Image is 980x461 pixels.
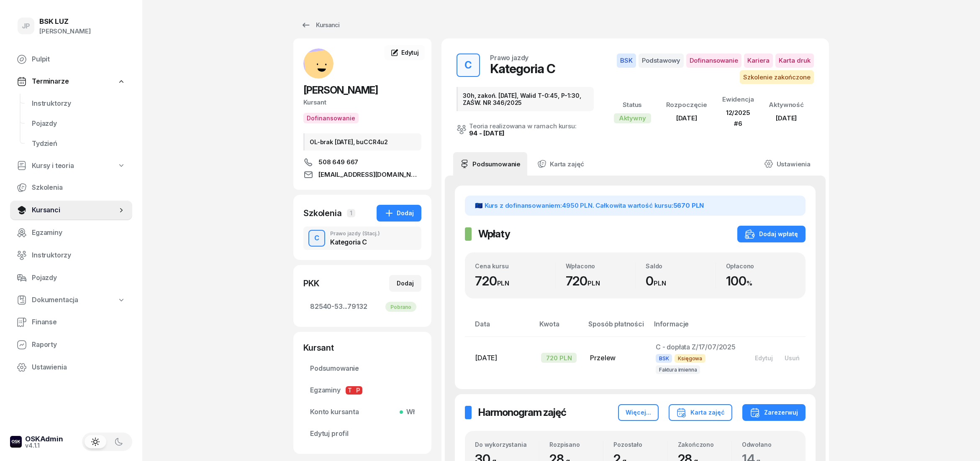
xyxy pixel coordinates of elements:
[310,301,415,312] span: 82540-53...79132
[310,407,415,418] span: Konto kursanta
[25,436,63,443] div: OSKAdmin
[649,318,742,336] th: Informacje
[534,318,583,336] th: Kwota
[497,279,510,287] small: PLN
[490,61,555,76] div: Kategoria C
[25,94,132,114] a: Instruktorzy
[604,53,814,84] button: BSKPodstawowyDofinansowanieKarieraKarta drukSzkolenie zakończone
[10,223,132,243] a: Egzaminy
[301,20,339,30] div: Kursanci
[385,302,416,312] div: Pobrano
[614,113,651,123] div: Aktywny
[469,123,577,129] div: Teoria realizowana w ramach kursu:
[676,408,725,418] div: Karta zajęć
[469,129,505,137] a: 94 - [DATE]
[673,201,704,209] span: 5670 PLN
[385,45,425,60] a: Edytuj
[32,205,117,216] span: Kursanci
[330,239,380,245] div: Kategoria C
[666,99,707,110] div: Rozpoczęcie
[377,205,421,222] button: Dodaj
[401,49,419,56] span: Edytuj
[384,208,414,218] div: Dodaj
[303,297,421,317] a: 82540-53...79132Pobrano
[311,231,323,245] div: C
[347,209,355,217] span: 1
[779,351,806,365] button: Usuń
[303,278,319,289] div: PKK
[32,250,126,261] span: Instruktorzy
[769,113,804,124] div: [DATE]
[32,118,126,129] span: Pojazdy
[32,227,126,238] span: Egzaminy
[669,404,732,421] button: Karta zajęć
[303,342,421,354] div: Kursant
[389,275,421,292] button: Dodaj
[32,295,78,306] span: Dokumentacja
[303,113,359,123] button: Dofinansowanie
[769,99,804,110] div: Aktywność
[740,70,814,84] span: Szkolenie zakończone
[757,152,817,176] a: Ustawienia
[10,200,132,220] a: Kursanci
[10,245,132,265] a: Instruktorzy
[587,279,600,287] small: PLN
[566,273,636,289] div: 720
[590,353,642,364] div: Przelew
[742,404,806,421] button: Zarezerwuj
[303,380,421,400] a: EgzaminyTP
[722,94,754,105] div: Ewidencja
[32,160,74,171] span: Kursy i teoria
[354,386,362,395] span: P
[478,406,566,419] h2: Harmonogram zajęć
[308,230,325,247] button: C
[303,207,342,219] div: Szkolenia
[303,227,421,250] button: CPrawo jazdy(Stacj.)Kategoria C
[32,273,126,283] span: Pojazdy
[726,273,796,289] div: 100
[686,53,741,68] span: Dofinansowanie
[22,23,31,30] span: JP
[10,156,132,176] a: Kursy i teoria
[330,231,380,236] div: Prawo jazdy
[541,353,577,363] div: 720 PLN
[310,363,415,374] span: Podsumowanie
[678,441,731,448] div: Zakończono
[749,351,779,365] button: Edytuj
[303,84,378,96] span: [PERSON_NAME]
[457,87,594,111] div: 30h, zakoń. [DATE], Walid T-0:45, P-1:30, ZAŚW. NR 346/2025
[656,365,700,374] span: Faktura imienna
[618,404,659,421] button: Więcej...
[583,318,649,336] th: Sposób płatności
[32,182,126,193] span: Szkolenia
[744,53,773,68] span: Kariera
[617,53,636,68] span: BSK
[303,157,421,167] a: 508 649 667
[10,436,22,448] img: logo-xs-dark@2x.png
[39,26,91,37] div: [PERSON_NAME]
[318,157,358,167] span: 508 649 667
[32,54,126,65] span: Pulpit
[675,354,705,363] span: Księgowa
[32,98,126,109] span: Instruktorzy
[775,53,814,68] span: Karta druk
[490,54,528,61] div: Prawo jazdy
[303,97,421,108] div: Kursant
[32,138,126,149] span: Tydzień
[626,408,651,418] div: Więcej...
[10,290,132,310] a: Dokumentacja
[475,262,555,270] div: Cena kursu
[475,201,704,209] span: 🇪🇺 Kurs z dofinansowaniem: . Całkowita wartość kursu:
[32,317,126,328] span: Finanse
[465,318,534,336] th: Data
[745,229,798,239] div: Dodaj wpłatę
[656,354,672,363] span: BSK
[785,354,800,362] div: Usuń
[654,279,666,287] small: PLN
[25,114,132,134] a: Pojazdy
[562,201,593,209] span: 4950 PLN
[742,441,795,448] div: Odwołano
[726,109,750,127] span: 12/2025 #6
[10,49,132,69] a: Pulpit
